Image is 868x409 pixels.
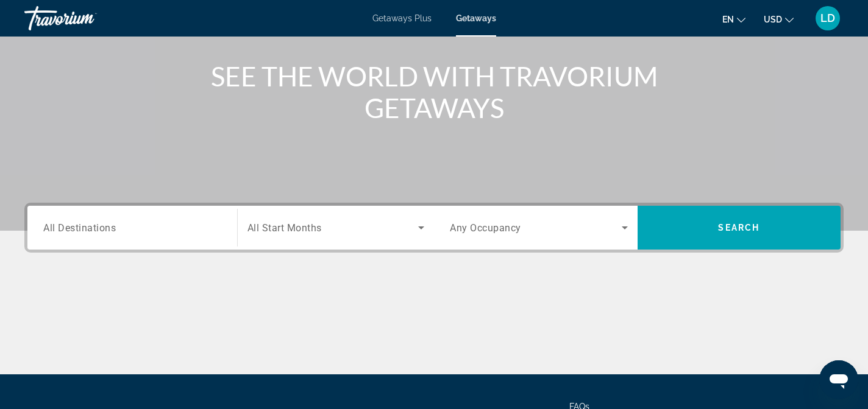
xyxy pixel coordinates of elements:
[247,222,322,234] span: All Start Months
[638,206,841,250] button: Search
[820,12,835,24] span: LD
[722,15,734,24] span: en
[205,60,663,124] h1: SEE THE WORLD WITH TRAVORIUM GETAWAYS
[812,5,844,31] button: User Menu
[764,10,794,28] button: Change currency
[819,360,858,399] iframe: Button to launch messaging window
[718,223,759,232] span: Search
[722,10,745,28] button: Change language
[450,222,521,234] span: Any Occupancy
[372,13,432,23] a: Getaways Plus
[43,222,116,233] span: All Destinations
[24,2,146,34] a: Travorium
[456,13,496,23] a: Getaways
[764,15,782,24] span: USD
[27,206,841,250] div: Search widget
